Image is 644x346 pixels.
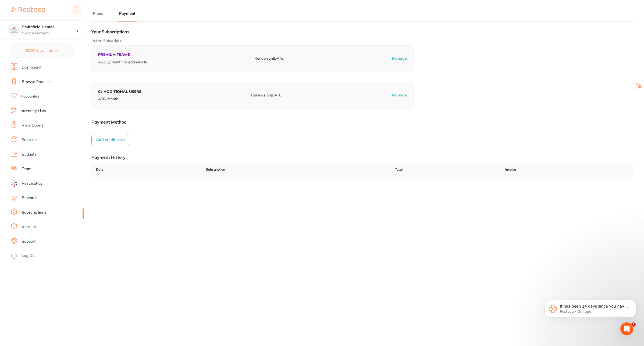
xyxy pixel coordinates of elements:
p: Renews on [DATE] [251,93,282,98]
h1: Payment Method [91,119,633,125]
p: A$ 135 / month billed annually [98,60,147,65]
a: Browse Products [22,79,52,85]
h1: Payment History [91,154,633,160]
h4: Smithfield Dental [22,24,76,30]
a: Subscriptions [22,210,46,215]
a: Team [22,166,31,172]
td: Invoice [501,163,633,176]
a: View Orders [22,123,44,128]
button: Plans [91,11,105,16]
a: Inventory Lists [21,108,46,114]
iframe: Intercom notifications message [536,289,644,331]
button: $0.00 in your order [11,44,73,57]
img: Restocq Logo [11,7,45,13]
button: Payment [118,11,137,16]
a: RestocqPay [11,181,42,187]
button: Log Out [11,252,82,260]
img: Smithfield Dental [8,25,19,35]
a: Favourites [21,94,39,99]
p: Manage [392,56,407,61]
a: Support [22,239,35,244]
p: A$ 0 / month [98,96,141,102]
a: Rewards [22,195,37,201]
a: Restocq Logo [11,4,45,16]
span: 2 [631,322,636,327]
p: Switch account [22,31,76,36]
span: RestocqPay [22,181,42,186]
a: Budgets [22,152,36,157]
img: RestocqPay [11,181,17,187]
p: 0 x ADDITIONAL USERS [98,89,141,95]
iframe: Intercom live chat [620,322,633,335]
td: Total [391,163,501,176]
a: Account [22,224,36,230]
button: Add credit card [91,134,129,145]
p: Renews on [DATE] [254,56,284,61]
h1: Your Subscriptions [91,29,633,34]
td: Date [92,163,202,176]
td: Subscription [202,163,391,176]
a: Suppliers [22,137,38,143]
a: Dashboard [22,65,41,70]
a: Log Out [22,253,36,258]
p: PREMIUM TEAMS [98,52,147,57]
p: Manage [392,93,407,98]
p: Active Subscription [91,38,633,44]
